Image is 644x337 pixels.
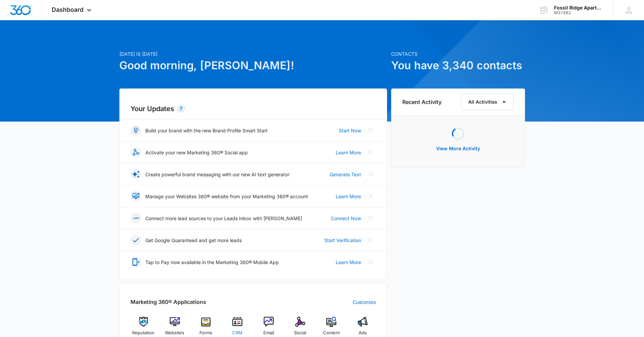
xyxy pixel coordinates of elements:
a: Learn More [336,193,361,200]
button: Close [365,125,376,136]
p: Create powerful brand messaging with our new AI text generator [145,171,289,178]
span: CRM [232,330,242,336]
button: Close [365,235,376,245]
span: Ads [359,330,367,336]
p: Tap to Pay now available in the Marketing 360® Mobile App [145,259,279,266]
p: Contacts [391,50,525,57]
p: Get Google Guaranteed and get more leads [145,237,242,244]
h1: You have 3,340 contacts [391,57,525,74]
a: Generate Text [330,171,361,178]
span: Forms [199,330,212,336]
p: Manage your Websites 360® website from your Marketing 360® account [145,193,308,200]
a: Start Verification [324,237,361,244]
a: Learn More [336,149,361,156]
button: Close [365,169,376,180]
button: Close [365,191,376,202]
a: Connect Now [331,215,361,222]
button: Close [365,213,376,224]
span: Social [294,330,306,336]
span: Content [323,330,340,336]
p: Activate your new Marketing 360® Social app [145,149,248,156]
p: Connect more lead sources to your Leads Inbox with [PERSON_NAME] [145,215,302,222]
p: Build your brand with the new Brand Profile Smart Start [145,127,268,134]
a: Customize [353,299,376,306]
span: Websites [165,330,184,336]
span: Email [263,330,274,336]
div: account name [554,5,603,10]
p: [DATE] is [DATE] [119,50,387,57]
a: Learn More [336,259,361,266]
span: Dashboard [52,6,84,13]
a: Start Now [339,127,361,134]
button: Close [365,257,376,267]
button: View More Activity [429,140,487,157]
h2: Your Updates [130,104,376,114]
button: Close [365,147,376,158]
h6: Recent Activity [402,98,442,106]
div: account id [554,10,603,15]
div: 7 [177,105,185,113]
h2: Marketing 360® Applications [130,298,206,306]
span: Reputation [132,330,154,336]
h1: Good morning, [PERSON_NAME]! [119,57,387,74]
button: All Activities [461,94,514,110]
